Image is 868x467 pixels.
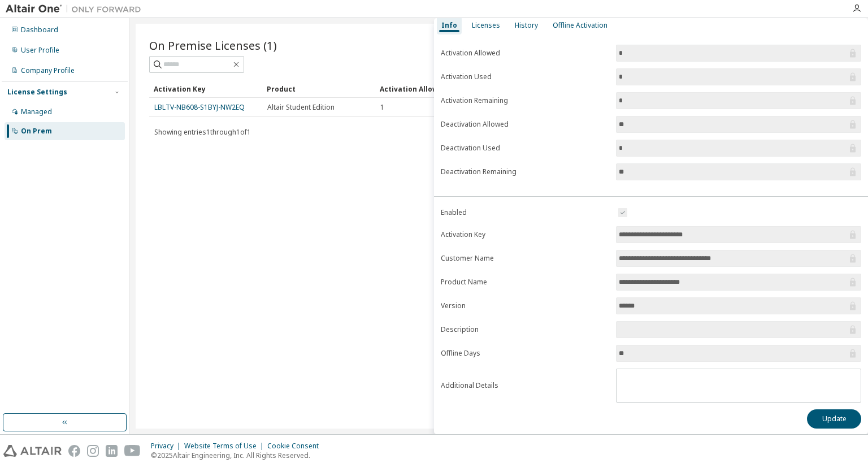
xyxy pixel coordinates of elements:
span: On Premise Licenses (1) [149,37,277,53]
label: Customer Name [441,254,609,263]
label: Deactivation Used [441,144,609,153]
a: LBLTV-NB608-S1BYJ-NW2EQ [154,102,245,112]
img: instagram.svg [87,445,99,457]
img: linkedin.svg [106,445,118,457]
div: Activation Allowed [380,80,484,98]
span: Showing entries 1 through 1 of 1 [154,127,251,137]
div: Activation Key [154,80,258,98]
div: On Prem [21,127,52,136]
img: youtube.svg [124,445,141,457]
label: Activation Used [441,72,609,81]
span: 1 [380,103,384,112]
img: facebook.svg [68,445,80,457]
div: Website Terms of Use [184,442,267,451]
label: Activation Allowed [441,49,609,58]
span: Altair Student Edition [267,103,335,112]
label: Description [441,325,609,334]
label: Activation Remaining [441,96,609,105]
div: Privacy [151,442,184,451]
div: History [515,21,538,30]
div: User Profile [21,46,59,55]
div: Managed [21,107,52,116]
img: Altair One [6,3,147,15]
div: Info [441,21,457,30]
div: License Settings [7,88,67,97]
div: Licenses [472,21,500,30]
div: Company Profile [21,66,75,75]
label: Activation Key [441,230,609,239]
p: © 2025 Altair Engineering, Inc. All Rights Reserved. [151,451,325,460]
div: Dashboard [21,25,58,34]
label: Deactivation Remaining [441,167,609,176]
label: Product Name [441,278,609,287]
label: Deactivation Allowed [441,120,609,129]
img: altair_logo.svg [3,445,62,457]
label: Additional Details [441,381,609,390]
div: Offline Activation [553,21,607,30]
button: Update [807,409,861,429]
label: Version [441,301,609,310]
label: Enabled [441,208,609,217]
label: Offline Days [441,349,609,358]
div: Cookie Consent [267,442,325,451]
div: Product [267,80,371,98]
